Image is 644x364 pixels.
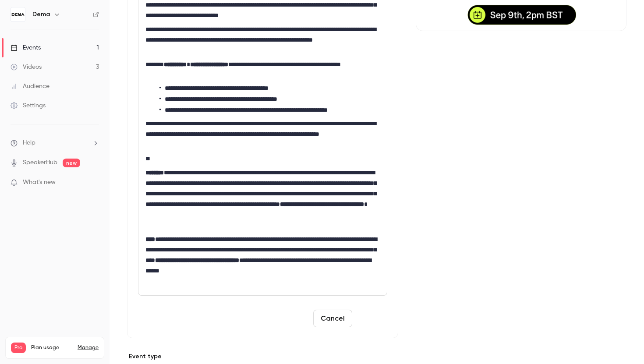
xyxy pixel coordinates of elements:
[88,179,99,187] iframe: Noticeable Trigger
[11,82,50,91] div: Audience
[11,43,41,52] div: Events
[78,344,99,351] a: Manage
[127,352,398,361] p: Event type
[11,343,26,353] span: Pro
[11,138,99,148] li: help-dropdown-opener
[63,159,80,167] span: new
[23,178,56,187] span: What's new
[23,158,57,167] a: SpeakerHub
[23,138,35,148] span: Help
[313,310,352,327] button: Cancel
[11,101,46,110] div: Settings
[11,7,25,21] img: Dema
[31,344,72,351] span: Plan usage
[356,310,387,327] button: Save
[11,63,42,71] div: Videos
[32,10,50,19] h6: Dema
